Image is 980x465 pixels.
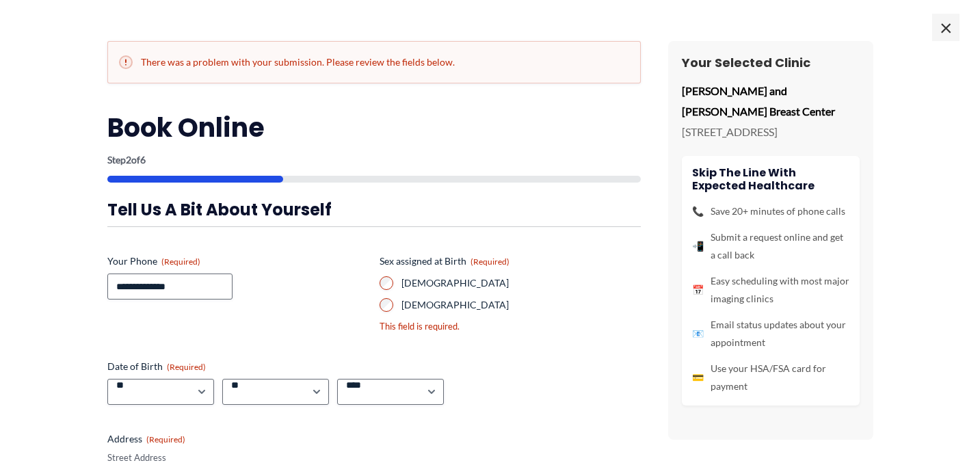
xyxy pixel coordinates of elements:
[107,360,206,373] legend: Date of Birth
[146,434,185,444] span: (Required)
[692,325,704,343] span: 📧
[167,362,206,372] span: (Required)
[107,155,641,165] p: Step of
[692,166,849,192] h4: Skip the line with Expected Healthcare
[107,199,641,220] h3: Tell us a bit about yourself
[107,111,641,144] h2: Book Online
[107,451,641,464] label: Street Address
[107,432,185,446] legend: Address
[692,272,849,308] li: Easy scheduling with most major imaging clinics
[119,55,629,69] h2: There was a problem with your submission. Please review the fields below.
[692,281,704,299] span: 📅
[161,256,200,267] span: (Required)
[126,154,131,165] span: 2
[692,202,704,220] span: 📞
[692,202,849,220] li: Save 20+ minutes of phone calls
[401,298,641,312] label: [DEMOGRAPHIC_DATA]
[682,81,860,121] p: [PERSON_NAME] and [PERSON_NAME] Breast Center
[471,256,509,267] span: (Required)
[140,154,146,165] span: 6
[380,320,641,333] div: This field is required.
[682,55,860,70] h3: Your Selected Clinic
[380,254,509,268] legend: Sex assigned at Birth
[401,276,641,290] label: [DEMOGRAPHIC_DATA]
[107,254,369,268] label: Your Phone
[692,316,849,351] li: Email status updates about your appointment
[692,360,849,395] li: Use your HSA/FSA card for payment
[692,237,704,255] span: 📲
[682,122,860,142] p: [STREET_ADDRESS]
[692,228,849,264] li: Submit a request online and get a call back
[692,369,704,386] span: 💳
[932,14,959,41] span: ×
